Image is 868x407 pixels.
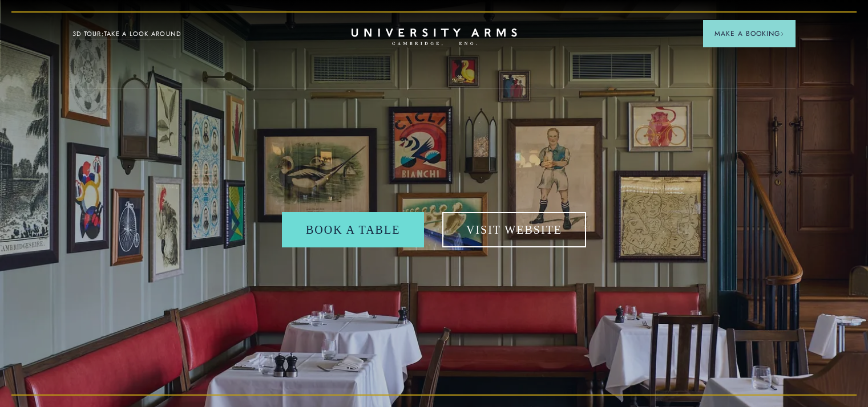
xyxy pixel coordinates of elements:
[703,20,796,47] button: Make a BookingArrow icon
[442,212,586,247] a: Visit Website
[780,32,784,36] img: Arrow icon
[72,29,181,39] a: 3D TOUR:TAKE A LOOK AROUND
[714,29,784,39] span: Make a Booking
[352,29,517,46] a: Home
[282,212,424,247] a: Book a table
